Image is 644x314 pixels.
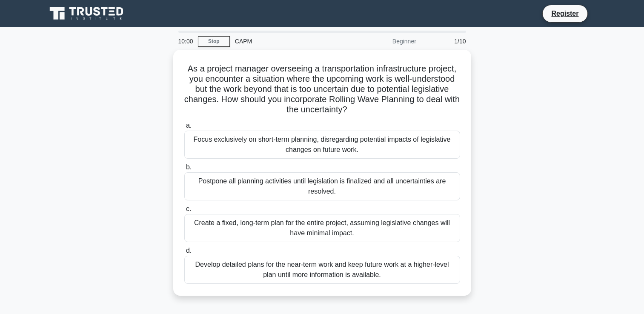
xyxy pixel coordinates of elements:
div: Postpone all planning activities until legislation is finalized and all uncertainties are resolved. [184,172,460,200]
span: d. [186,247,192,254]
span: c. [186,205,191,212]
div: CAPM [230,33,347,50]
span: b. [186,163,192,171]
div: Create a fixed, long-term plan for the entire project, assuming legislative changes will have min... [184,214,460,242]
a: Register [546,8,584,19]
h5: As a project manager overseeing a transportation infrastructure project, you encounter a situatio... [183,63,461,115]
div: Beginner [347,33,421,50]
span: a. [186,122,192,129]
div: Focus exclusively on short-term planning, disregarding potential impacts of legislative changes o... [184,131,460,159]
div: 10:00 [173,33,198,50]
a: Stop [198,36,230,47]
div: Develop detailed plans for the near-term work and keep future work at a higher-level plan until m... [184,256,460,284]
div: 1/10 [421,33,471,50]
